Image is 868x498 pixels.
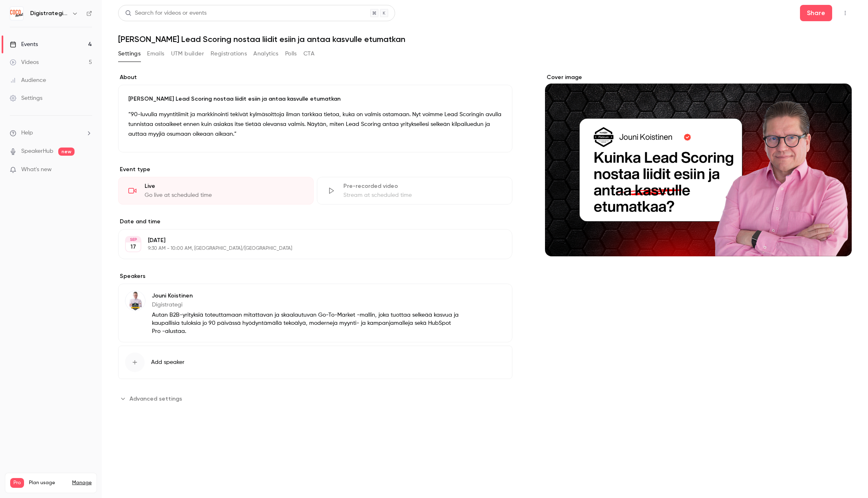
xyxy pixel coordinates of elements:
[152,311,459,335] p: Autan B2B-yrityksiä toteuttamaan mitattavan ja skaalautuvan Go-To-Market -mallin, joka tuottaa se...
[118,218,512,226] label: Date and time
[303,47,314,60] button: CTA
[118,34,852,44] h1: [PERSON_NAME] Lead Scoring nostaa liidit esiin ja antaa kasvulle etumatkan
[171,47,204,60] button: UTM builder
[151,358,185,366] span: Add speaker
[21,147,53,156] a: SpeakerHub
[128,110,502,139] p: “90-luvulla myyntitiimit ja markkinointi tekivät kylmäsoittoja ilman tarkkaa tietoa, kuka on valm...
[125,9,207,18] div: Search for videos or events
[317,177,512,205] div: Pre-recorded videoStream at scheduled time
[10,129,92,137] li: help-dropdown-opener
[343,182,502,190] div: Pre-recorded video
[10,40,38,48] div: Events
[118,272,512,280] label: Speakers
[21,129,33,137] span: Help
[10,76,46,84] div: Audience
[10,7,23,20] img: Digistrategi Jouni Koistinen
[118,392,512,405] section: Advanced settings
[21,165,52,174] span: What's new
[10,478,24,488] span: Pro
[152,301,459,309] p: Digistrategi
[343,191,502,199] div: Stream at scheduled time
[800,5,832,21] button: Share
[126,237,141,242] div: SEP
[29,480,67,486] span: Plan usage
[72,480,92,486] a: Manage
[10,94,42,102] div: Settings
[118,346,512,379] button: Add speaker
[118,165,512,174] p: Event type
[130,394,182,403] span: Advanced settings
[152,292,459,300] p: Jouni Koistinen
[130,243,136,251] p: 17
[128,95,502,103] p: [PERSON_NAME] Lead Scoring nostaa liidit esiin ja antaa kasvulle etumatkan
[545,73,852,256] section: Cover image
[118,392,187,405] button: Advanced settings
[118,177,314,205] div: LiveGo live at scheduled time
[30,9,68,18] h6: Digistrategi [PERSON_NAME]
[82,166,92,174] iframe: Noticeable Trigger
[10,58,39,66] div: Videos
[145,182,303,190] div: Live
[253,47,279,60] button: Analytics
[147,47,164,60] button: Emails
[285,47,297,60] button: Polls
[145,191,303,199] div: Go live at scheduled time
[118,284,512,342] div: Jouni KoistinenJouni KoistinenDigistrategiAutan B2B-yrityksiä toteuttamaan mitattavan ja skaalaut...
[58,148,75,156] span: new
[211,47,247,60] button: Registrations
[148,236,469,245] p: [DATE]
[118,73,512,82] label: About
[118,47,141,60] button: Settings
[125,291,145,311] img: Jouni Koistinen
[545,73,852,82] label: Cover image
[148,245,469,252] p: 9:30 AM - 10:00 AM, [GEOGRAPHIC_DATA]/[GEOGRAPHIC_DATA]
